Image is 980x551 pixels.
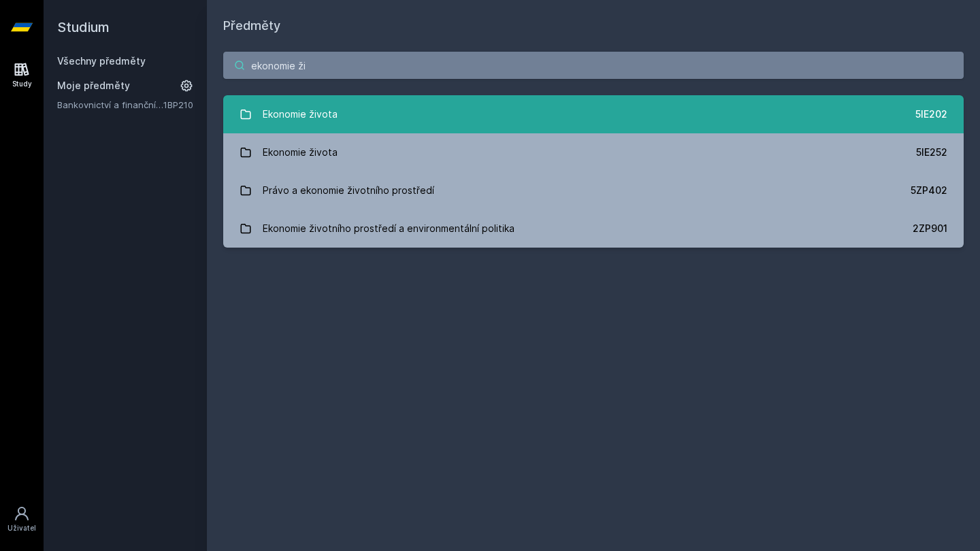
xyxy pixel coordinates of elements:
[223,16,964,35] h1: Předměty
[223,52,964,79] input: Název nebo ident předmětu…
[916,146,947,159] div: 5IE252
[223,95,964,133] a: Ekonomie života 5IE202
[57,55,146,67] a: Všechny předměty
[915,107,947,121] div: 5IE202
[7,523,36,533] div: Uživatel
[163,99,193,110] a: 1BP210
[57,79,130,93] span: Moje předměty
[263,215,514,242] div: Ekonomie životního prostředí a environmentální politika
[12,79,32,89] div: Study
[263,177,434,204] div: Právo a ekonomie životního prostředí
[911,184,947,197] div: 5ZP402
[913,222,947,235] div: 2ZP901
[3,54,41,96] a: Study
[263,101,338,128] div: Ekonomie života
[3,499,41,540] a: Uživatel
[223,133,964,171] a: Ekonomie života 5IE252
[223,210,964,248] a: Ekonomie životního prostředí a environmentální politika 2ZP901
[223,171,964,210] a: Právo a ekonomie životního prostředí 5ZP402
[263,139,338,166] div: Ekonomie života
[57,98,163,112] a: Bankovnictví a finanční instituce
